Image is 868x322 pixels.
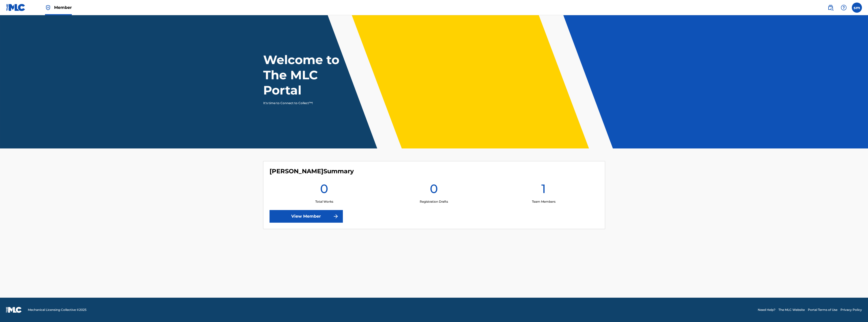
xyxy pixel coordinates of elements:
[45,5,51,11] img: Top Rightsholder
[54,5,72,10] span: Member
[28,308,86,312] span: Mechanical Licensing Collective © 2025
[263,101,351,105] p: It's time to Connect to Collect™!
[826,3,836,13] a: Public Search
[270,167,354,175] h4: SABIAN MYERS
[541,181,546,199] h1: 1
[320,181,328,199] h1: 0
[263,52,358,98] h1: Welcome to The MLC Portal
[532,199,555,204] p: Team Members
[852,3,862,13] div: User Menu
[420,199,448,204] p: Registration Drafts
[778,308,805,312] a: The MLC Website
[6,307,22,313] img: logo
[808,308,837,312] a: Portal Terms of Use
[333,213,339,219] img: f7272a7cc735f4ea7f67.svg
[758,308,775,312] a: Need Help?
[315,199,333,204] p: Total Works
[841,5,847,11] img: help
[270,210,343,223] a: View Member
[430,181,438,199] h1: 0
[840,308,862,312] a: Privacy Policy
[6,4,26,11] img: MLC Logo
[839,3,849,13] div: Help
[828,5,834,11] img: search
